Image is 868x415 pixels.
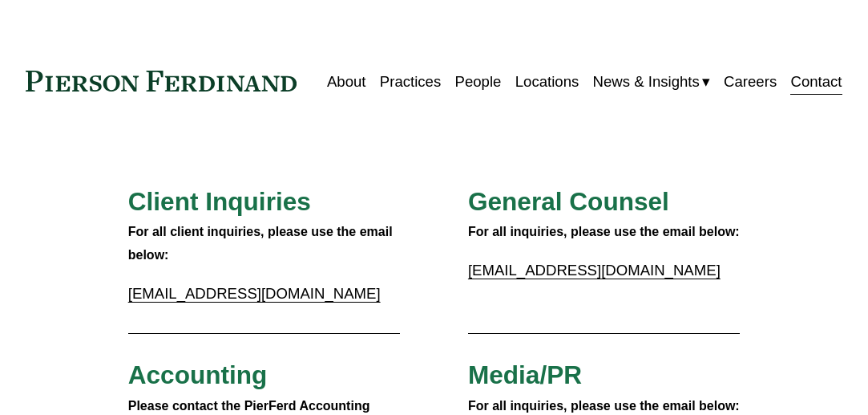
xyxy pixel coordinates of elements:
a: People [455,67,502,96]
a: About [327,67,366,96]
strong: For all inquiries, please use the email below: [468,399,740,413]
span: News & Insights [593,68,700,95]
a: [EMAIL_ADDRESS][DOMAIN_NAME] [128,285,381,302]
strong: For all client inquiries, please use the email below: [128,225,396,262]
span: Media/PR [468,360,582,389]
span: General Counsel [468,187,669,216]
a: folder dropdown [593,67,710,96]
a: Contact [790,67,842,96]
span: Client Inquiries [128,187,311,216]
span: Accounting [128,360,268,389]
a: Practices [380,67,441,96]
a: Locations [515,67,579,96]
a: Careers [724,67,777,96]
strong: For all inquiries, please use the email below: [468,225,740,238]
a: [EMAIL_ADDRESS][DOMAIN_NAME] [468,262,721,279]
